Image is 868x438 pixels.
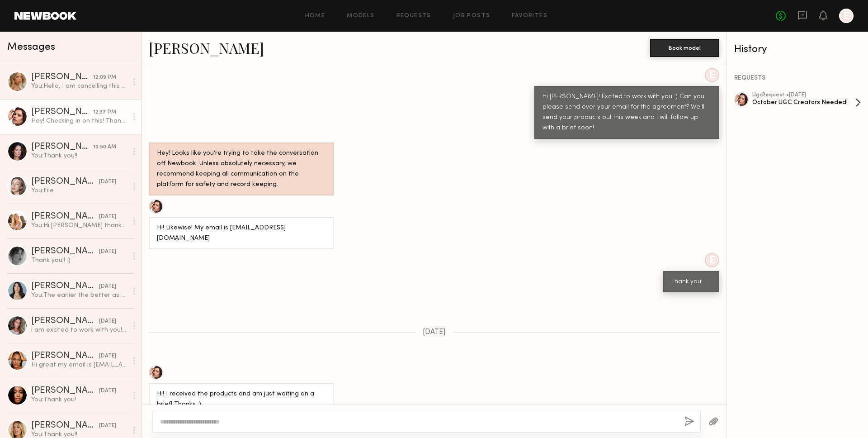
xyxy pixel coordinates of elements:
div: [DATE] [99,213,116,221]
div: [PERSON_NAME] [31,386,99,395]
div: [DATE] [99,317,116,326]
div: Hi! Likewise! My email is [EMAIL_ADDRESS][DOMAIN_NAME] [157,223,325,244]
div: You: Thank you!! [31,152,127,160]
div: You: Thank you! [31,395,127,404]
div: [PERSON_NAME] [31,73,93,82]
div: Hi! I received the products and am just waiting on a brief! Thanks :) [157,389,325,410]
button: Book model [650,39,719,57]
div: [PERSON_NAME] [31,282,99,291]
div: Hi [PERSON_NAME]! Excited to work with you :) Can you please send over your email for the agreeme... [542,92,711,133]
div: [DATE] [99,178,116,186]
a: Requests [396,13,431,19]
div: You: Hi [PERSON_NAME] thanks for sending! Unfortunately need to ask for a revision as we’re looki... [31,221,127,230]
div: October UGC Creators Needed! [752,98,855,107]
a: Home [305,13,325,19]
div: [PERSON_NAME] [31,108,93,117]
a: Book model [650,43,719,51]
div: You: The earlier the better as content was due on 9.10, thank you! [31,291,127,300]
a: Favorites [512,13,547,19]
a: Models [347,13,374,19]
span: [DATE] [423,328,446,336]
div: [PERSON_NAME] [31,317,99,326]
div: You: File [31,186,127,195]
span: Messages [7,42,55,52]
div: i am excited to work with you!💖 [31,326,127,334]
div: Thank you! [671,277,711,287]
div: 12:37 PM [93,108,116,117]
a: E [839,9,854,23]
div: [DATE] [99,422,116,430]
div: History [734,44,861,55]
div: [PERSON_NAME] [31,177,99,186]
div: [PERSON_NAME] [31,421,99,430]
div: [PERSON_NAME] [31,352,99,361]
div: [PERSON_NAME] [31,247,99,256]
div: [DATE] [99,248,116,256]
a: ugcRequest •[DATE]October UGC Creators Needed! [752,92,861,113]
a: [PERSON_NAME] [149,38,264,57]
div: Hi great my email is [EMAIL_ADDRESS][DOMAIN_NAME] [31,361,127,369]
div: 12:09 PM [93,73,116,82]
div: [DATE] [99,387,116,395]
div: [PERSON_NAME] [31,143,93,152]
div: You: Hello, I am cancelling this booking due to no response. [31,82,127,90]
div: [PERSON_NAME] [31,212,99,221]
div: REQUESTS [734,75,861,81]
div: [DATE] [99,352,116,361]
div: ugc Request • [DATE] [752,92,855,98]
div: Hey! Checking in on this! Thanks :) [31,117,127,125]
div: Hey! Looks like you’re trying to take the conversation off Newbook. Unless absolutely necessary, ... [157,148,325,190]
div: Thank you!! :) [31,256,127,265]
a: Job Posts [453,13,491,19]
div: [DATE] [99,282,116,291]
div: 10:50 AM [93,143,116,152]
